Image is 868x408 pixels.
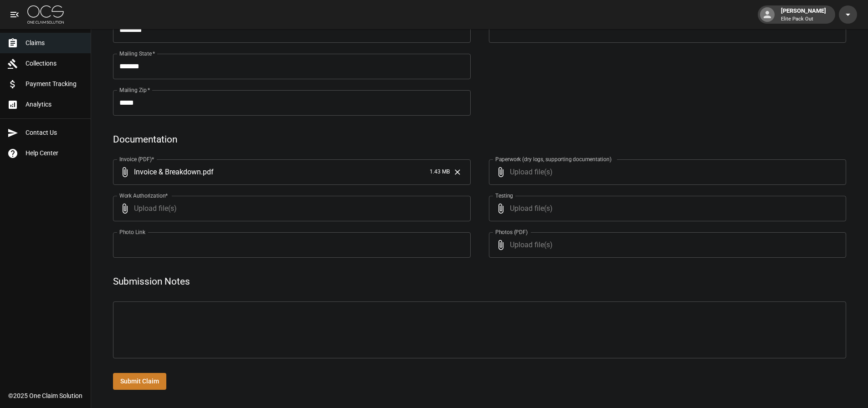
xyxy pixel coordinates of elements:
[451,165,464,179] button: Clear
[119,192,168,199] label: Work Authorization*
[134,196,446,221] span: Upload file(s)
[26,59,83,68] span: Collections
[26,38,83,48] span: Claims
[119,50,155,57] label: Mailing State
[777,6,830,23] div: [PERSON_NAME]
[134,167,201,177] span: Invoice & Breakdown
[26,148,83,158] span: Help Center
[430,168,450,177] span: 1.43 MB
[510,196,822,221] span: Upload file(s)
[510,159,822,185] span: Upload file(s)
[27,5,64,24] img: ocs-logo-white-transparent.png
[119,155,154,163] label: Invoice (PDF)*
[510,232,822,258] span: Upload file(s)
[495,192,513,199] label: Testing
[495,228,528,236] label: Photos (PDF)
[26,128,83,138] span: Contact Us
[26,79,83,89] span: Payment Tracking
[119,86,150,94] label: Mailing Zip
[26,100,83,109] span: Analytics
[119,228,145,236] label: Photo Link
[201,167,214,177] span: . pdf
[495,155,611,163] label: Paperwork (dry logs, supporting documentation)
[113,373,166,390] button: Submit Claim
[5,5,24,24] button: open drawer
[781,15,826,23] p: Elite Pack Out
[8,391,82,400] div: © 2025 One Claim Solution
